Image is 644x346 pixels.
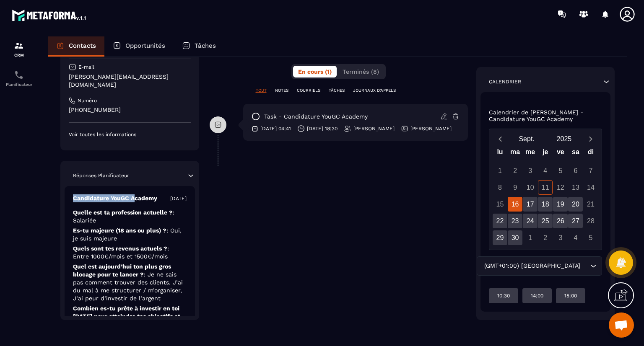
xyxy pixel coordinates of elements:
[489,109,602,122] p: Calendrier de [PERSON_NAME] - Candidature YouGC Academy
[73,194,157,202] p: Candidature YouGC Academy
[338,66,384,77] button: Terminés (8)
[69,73,191,89] p: [PERSON_NAME][EMAIL_ADDRESS][DOMAIN_NAME]
[538,163,553,178] div: 4
[125,42,165,49] p: Opportunités
[538,180,553,195] div: 11
[329,88,345,93] p: TÂCHES
[73,209,187,225] p: Quelle est ta profession actuelle ?
[343,68,379,75] span: Terminés (8)
[14,41,24,51] img: formation
[170,195,187,202] p: [DATE]
[538,230,553,245] div: 2
[493,146,599,245] div: Calendar wrapper
[293,66,337,77] button: En cours (1)
[353,125,395,132] p: [PERSON_NAME]
[78,64,94,70] p: E-mail
[553,163,568,178] div: 5
[48,36,104,57] a: Contacts
[493,230,507,245] div: 29
[582,261,588,271] input: Search for option
[493,163,507,178] div: 1
[583,197,598,212] div: 21
[73,305,187,336] p: Combien es-tu prête à investir en toi [DATE] pour atteindre tes objectifs et transformer ta situa...
[493,180,507,195] div: 8
[260,125,291,132] p: [DATE] 04:41
[2,64,36,93] a: schedulerschedulerPlanificateur
[508,230,522,245] div: 30
[353,88,396,93] p: JOURNAUX D'APPELS
[568,197,583,212] div: 20
[297,88,320,93] p: COURRIELS
[583,163,598,178] div: 7
[523,214,538,228] div: 24
[538,197,553,212] div: 18
[477,256,602,276] div: Search for option
[523,163,538,178] div: 3
[553,197,568,212] div: 19
[73,245,187,261] p: Quels sont tes revenus actuels ?
[307,125,338,132] p: [DATE] 18:30
[508,197,522,212] div: 16
[73,227,187,243] p: Es-tu majeure (18 ans ou plus) ?
[497,292,510,299] p: 10:30
[410,125,452,132] p: [PERSON_NAME]
[508,214,522,228] div: 23
[609,312,634,338] div: Ouvrir le chat
[553,180,568,195] div: 12
[275,88,288,93] p: NOTES
[69,131,191,138] p: Voir toutes les informations
[568,180,583,195] div: 13
[482,261,582,271] span: (GMT+01:00) [GEOGRAPHIC_DATA]
[564,292,577,299] p: 15:00
[523,230,538,245] div: 1
[508,132,545,146] button: Open months overlay
[531,292,543,299] p: 14:00
[14,70,24,80] img: scheduler
[568,146,583,161] div: sa
[69,42,96,49] p: Contacts
[2,53,36,57] p: CRM
[523,197,538,212] div: 17
[493,214,507,228] div: 22
[508,180,522,195] div: 9
[523,180,538,195] div: 10
[583,146,598,161] div: di
[545,132,583,146] button: Open years overlay
[12,8,87,23] img: logo
[538,146,553,161] div: je
[583,133,598,145] button: Next month
[256,88,267,93] p: TOUT
[298,68,332,75] span: En cours (1)
[104,36,174,57] a: Opportunités
[493,197,507,212] div: 15
[508,146,523,161] div: ma
[538,214,553,228] div: 25
[568,163,583,178] div: 6
[73,172,129,179] p: Réponses Planificateur
[583,230,598,245] div: 5
[508,163,522,178] div: 2
[523,146,538,161] div: me
[195,42,216,49] p: Tâches
[69,106,191,114] p: [PHONE_NUMBER]
[174,36,224,57] a: Tâches
[493,133,508,145] button: Previous month
[73,263,187,302] p: Quel est aujourd’hui ton plus gros blocage pour te lancer ?
[2,82,36,87] p: Planificateur
[583,214,598,228] div: 28
[553,230,568,245] div: 3
[583,180,598,195] div: 14
[489,78,521,85] p: Calendrier
[264,113,368,121] p: task - Candidature YouGC Academy
[78,97,97,104] p: Numéro
[493,163,599,245] div: Calendar days
[553,214,568,228] div: 26
[2,34,36,64] a: formationformationCRM
[553,146,568,161] div: ve
[568,214,583,228] div: 27
[568,230,583,245] div: 4
[492,146,507,161] div: lu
